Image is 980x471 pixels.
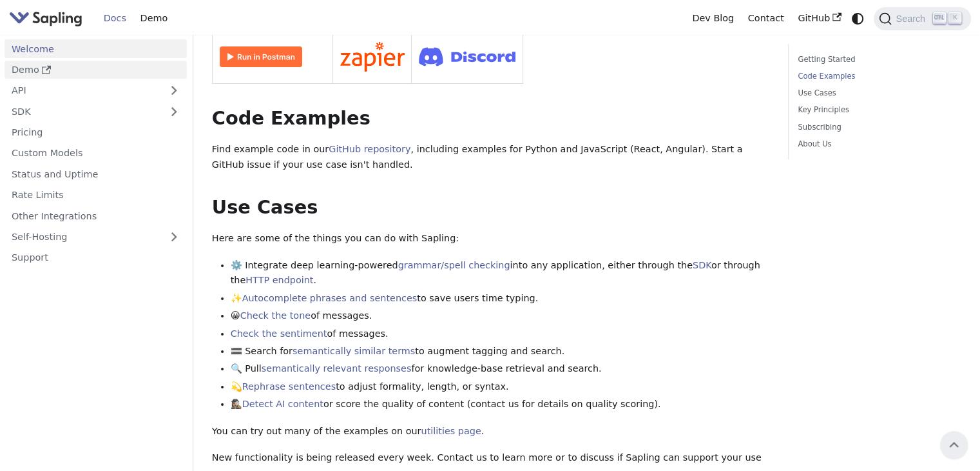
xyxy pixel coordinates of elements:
[231,328,327,339] a: Check the sentiment
[293,346,415,356] a: semantically similar terms
[5,102,161,121] a: SDK
[798,70,957,83] a: Code Examples
[5,81,161,100] a: API
[798,54,957,66] a: Getting Started
[329,144,410,154] a: GitHub repository
[220,46,302,67] img: Run in Postman
[231,258,770,289] li: ⚙️ Integrate deep learning-powered into any application, either through the or through the .
[5,228,187,246] a: Self-Hosting
[419,43,515,70] img: Join Discord
[685,8,740,28] a: Dev Blog
[242,399,323,409] a: Detect AI content
[5,123,187,142] a: Pricing
[212,424,769,439] p: You can try out many of the examples on our .
[5,39,187,58] a: Welcome
[231,379,770,395] li: 💫 to adjust formality, length, or syntax.
[798,104,957,116] a: Key Principles
[948,12,961,24] kbd: K
[231,397,770,412] li: 🕵🏽‍♀️ or score the quality of content (contact us for details on quality scoring).
[693,260,711,270] a: SDK
[5,61,187,79] a: Demo
[340,42,405,72] img: Connect in Zapier
[133,8,175,28] a: Demo
[798,138,957,150] a: About Us
[161,102,187,121] button: Expand sidebar category 'SDK'
[5,248,187,267] a: Support
[791,8,848,28] a: GitHub
[9,9,87,28] a: Sapling.ai
[798,121,957,134] a: Subscribing
[240,310,311,321] a: Check the tone
[212,196,769,219] h2: Use Cases
[231,361,770,377] li: 🔍 Pull for knowledge-base retrieval and search.
[5,144,187,163] a: Custom Models
[161,81,187,100] button: Expand sidebar category 'API'
[231,344,770,359] li: 🟰 Search for to augment tagging and search.
[97,8,133,28] a: Docs
[421,426,481,436] a: utilities page
[5,186,187,205] a: Rate Limits
[212,231,769,246] p: Here are some of the things you can do with Sapling:
[212,142,769,173] p: Find example code in our , including examples for Python and JavaScript (React, Angular). Start a...
[940,431,968,459] button: Scroll back to top
[231,308,770,324] li: 😀 of messages.
[262,363,412,374] a: semantically relevant responses
[231,291,770,306] li: ✨ to save users time typing.
[242,381,336,392] a: Rephrase sentences
[741,8,791,28] a: Contact
[849,9,867,28] button: Switch between dark and light mode (currently system mode)
[398,260,510,270] a: grammar/spell checking
[231,326,770,342] li: of messages.
[5,206,187,225] a: Other Integrations
[5,165,187,183] a: Status and Uptime
[798,87,957,99] a: Use Cases
[874,7,970,30] button: Search (Ctrl+K)
[245,275,313,285] a: HTTP endpoint
[9,9,82,28] img: Sapling.ai
[212,107,769,130] h2: Code Examples
[242,293,418,303] a: Autocomplete phrases and sentences
[892,14,933,24] span: Search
